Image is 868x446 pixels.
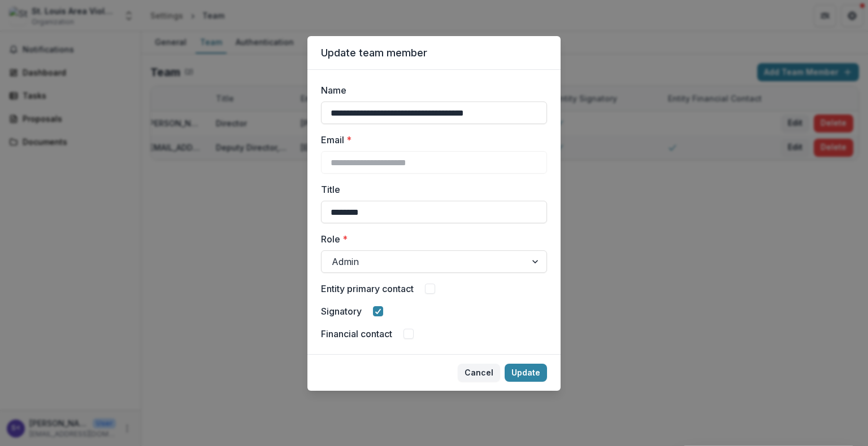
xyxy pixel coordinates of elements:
[321,327,392,341] label: Financial contact
[321,304,362,318] label: Signatory
[321,83,540,97] label: Name
[321,183,540,196] label: Title
[505,364,547,382] button: Update
[321,133,540,147] label: Email
[321,232,540,246] label: Role
[321,282,414,295] label: Entity primary contact
[458,364,500,382] button: Cancel
[307,36,561,70] header: Update team member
